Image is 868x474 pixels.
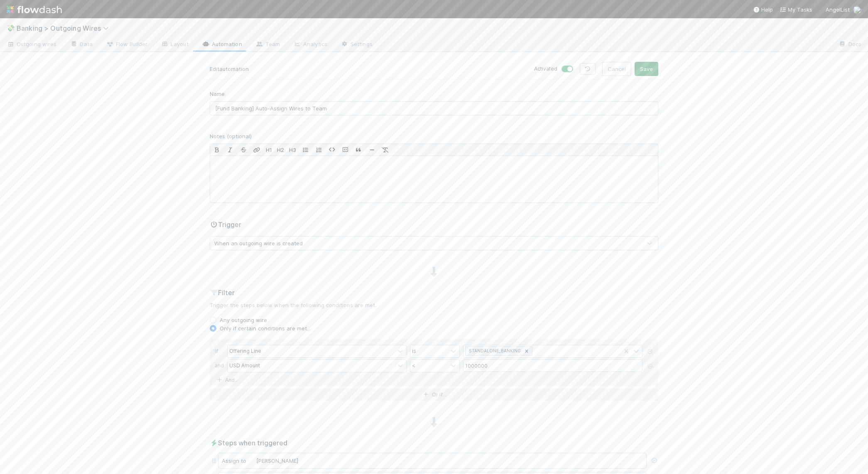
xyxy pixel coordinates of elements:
[215,359,227,374] div: and
[106,40,147,48] span: Flow Builder
[602,62,631,76] button: Cancel
[275,144,287,156] button: H2
[7,24,15,32] span: 💸
[223,144,237,156] button: Italic
[753,5,773,14] div: Help
[210,288,658,298] h2: Filter
[263,144,275,156] button: H1
[780,6,812,13] span: My Tasks
[229,347,261,355] div: Offering Line
[7,40,56,48] span: Outgoing wires
[635,62,658,76] button: Save
[210,63,428,76] p: Edit automation
[210,438,658,448] h2: Steps when triggered
[220,324,311,332] label: Only if certain conditions are met...
[466,347,522,355] div: STANDALONE_BANKING
[210,90,225,98] label: Name
[249,38,287,51] a: Team
[299,144,312,156] button: Bullet List
[832,38,868,51] a: Docs
[214,239,303,247] div: When an outgoing wire is created
[780,5,812,14] a: My Tasks
[7,2,62,17] img: logo-inverted-e16ddd16eac7371096b0.svg
[325,144,338,156] button: Code
[250,144,263,156] button: Edit Link
[256,457,298,464] span: [PERSON_NAME]
[287,38,334,51] a: Analytics
[378,144,392,156] button: Remove Format
[352,144,365,156] button: Blockquote
[154,38,195,51] a: Layout
[210,220,241,230] h2: Trigger
[99,38,154,51] a: Flow Builder
[248,457,255,464] img: avatar_ef15843f-6fde-4057-917e-3fb236f438ca.png
[210,144,223,156] button: Bold
[534,65,557,73] small: Activated
[312,144,325,156] button: Ordered List
[210,301,658,309] p: Trigger the steps below when the following conditions are met.
[210,388,658,401] button: Or if...
[412,362,415,369] div: <
[287,144,299,156] button: H3
[215,374,241,386] a: And..
[338,144,352,156] button: Code Block
[195,38,249,51] a: Automation
[210,132,252,140] label: Notes (optional)
[237,144,250,156] button: Strikethrough
[229,362,260,369] div: USD Amount
[853,6,861,14] img: avatar_ec9c1780-91d7-48bb-898e-5f40cebd5ff8.png
[63,38,99,51] a: Data
[412,347,416,355] div: is
[365,144,378,156] button: Horizontal Rule
[826,6,850,13] span: AngelList
[17,24,113,32] span: Banking > Outgoing Wires
[218,453,647,469] div: Assign to
[215,345,227,359] div: If
[220,316,267,324] label: Any outgoing wire
[334,38,379,51] a: Settings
